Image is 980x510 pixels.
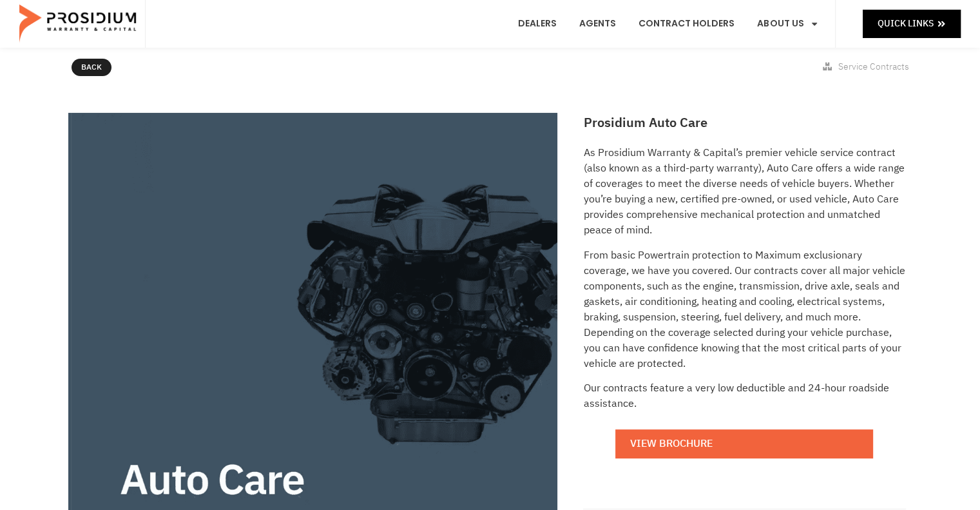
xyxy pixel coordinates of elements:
[615,429,873,458] a: View Brochure
[72,59,111,77] a: Back
[583,248,905,371] p: From basic Powertrain protection to Maximum exclusionary coverage, we have you covered. Our contr...
[878,15,934,32] span: Quick Links
[81,61,102,75] span: Back
[863,10,961,37] a: Quick Links
[583,145,905,238] p: As Prosidium Warranty & Capital’s premier vehicle service contract (also known as a third-party w...
[838,60,909,74] span: Service Contracts
[583,113,905,132] h2: Prosidium Auto Care
[583,380,905,411] p: Our contracts feature a very low deductible and 24-hour roadside assistance.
